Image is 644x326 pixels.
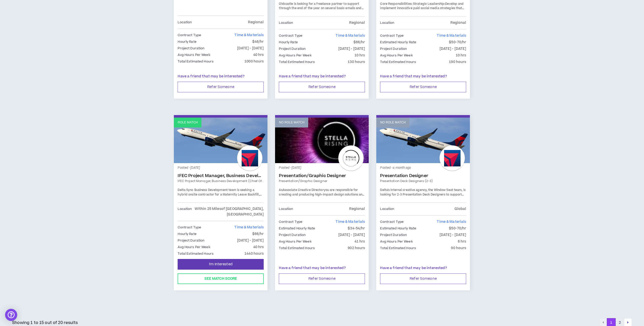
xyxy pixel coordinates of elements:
p: Total Estimated Hours [279,245,315,251]
p: 10 hrs [355,53,365,58]
p: Role Match [178,120,198,125]
p: Project Duration [279,232,306,238]
p: Have a friend that may be interested? [279,74,365,79]
p: 902 hours [348,245,365,251]
p: Avg Hours Per Week [178,52,210,58]
a: IFEC Project Manager, Business Development (Chief of Staff) [178,179,264,183]
p: Contract Type [380,219,404,225]
p: Avg Hours Per Week [279,53,311,58]
p: Contract Type [279,219,302,225]
p: Contract Type [178,225,201,230]
p: Avg Hours Per Week [178,244,210,250]
p: Have a friend that may be interested? [380,266,466,271]
p: Hourly Rate [178,231,196,237]
p: Location [279,206,293,212]
p: Project Duration [178,238,204,243]
p: Project Duration [380,232,407,238]
p: Project Duration [279,46,306,52]
p: [DATE] - [DATE] [338,46,365,52]
p: Total Estimated Hours [380,59,416,65]
span: As [279,188,282,192]
button: Refer Someone [178,82,264,92]
p: Hourly Rate [279,39,298,45]
p: Showing 1 to 15 out of 20 results [12,320,78,326]
p: Have a friend that may be interested? [178,74,264,79]
p: Avg Hours Per Week [279,239,311,244]
p: [DATE] - [DATE] [440,46,466,52]
p: Total Estimated Hours [178,251,214,256]
p: Regional [450,20,466,26]
button: I'm Interested [178,259,264,270]
p: [DATE] - [DATE] [237,46,264,51]
span: Time & Materials [437,33,466,38]
p: $46/hr [252,39,264,45]
p: Total Estimated Hours [178,59,214,64]
p: 190 hours [449,59,466,65]
p: $50-70/hr [449,226,466,231]
p: Location [178,19,192,25]
p: 40 hrs [253,52,264,58]
p: 6 hrs [458,239,466,244]
p: No Role Match [380,120,406,125]
span: Delta Sync Business Development team is seeking a hybrid onsite contractor for a Maternity Leave ... [178,188,261,206]
a: Presentation Deck Designers (2-3) [380,179,466,183]
p: 40 hrs [253,244,264,250]
span: Time & Materials [234,225,264,230]
span: Time & Materials [234,33,264,38]
p: 90 hours [451,245,466,251]
p: Have a friend that may be interested? [279,266,365,271]
p: Location [279,20,293,26]
p: Regional [248,19,264,25]
p: [DATE] - [DATE] [237,238,264,243]
strong: Associate Creative Director [283,188,324,192]
p: Avg Hours Per Week [380,53,412,58]
a: No Role Match [376,118,470,163]
p: [DATE] - [DATE] [440,232,466,238]
p: Location [178,206,192,217]
p: 10 hrs [456,53,466,58]
span: Time & Materials [437,219,466,224]
button: See Match Score [178,273,264,284]
strong: Strategic Leadership: [413,2,445,6]
p: Hourly Rate [178,39,196,45]
span: Delta's internal creative agency, the Window Seat team, is looking for 2-3 Presentation Deck Desi... [380,188,465,206]
p: Contract Type [380,33,404,38]
p: Location [380,206,394,212]
p: 130 hours [348,59,365,65]
p: $66/hr [354,39,365,45]
p: 1000 hours [244,59,264,64]
p: $50-70/hr [449,39,466,45]
span: Time & Materials [336,219,365,224]
p: 1440 hours [244,251,264,256]
p: Estimated Hourly Rate [380,226,416,231]
a: No Role Match [275,118,369,163]
p: Global [454,206,466,212]
p: Total Estimated Hours [380,245,416,251]
a: Presentation/Graphic Designer [279,173,365,178]
a: IFEC Project Manager, Business Development (Chief of Staff) [178,173,264,178]
p: Estimated Hourly Rate [380,39,416,45]
p: Posted - [DATE] [178,166,264,170]
span: Time & Materials [336,33,365,38]
p: Project Duration [380,46,407,52]
strong: Core Responsibilities: [380,2,412,6]
p: $34-54/hr [348,226,365,231]
a: Presentation/Graphic Designer [279,179,365,183]
a: Role Match [174,118,267,163]
p: Within 25 Miles of [GEOGRAPHIC_DATA], [GEOGRAPHIC_DATA] [192,206,264,217]
p: $66/hr [252,231,264,237]
p: No Role Match [279,120,304,125]
p: Location [380,20,394,26]
p: Avg Hours Per Week [380,239,412,244]
p: Regional [349,206,365,212]
p: Posted - [DATE] [279,166,365,170]
p: Project Duration [178,46,204,51]
p: Posted - a month ago [380,166,466,170]
span: I'm Interested [209,262,233,267]
div: Open Intercom Messenger [5,309,17,321]
button: Refer Someone [279,273,365,284]
p: Contract Type [178,32,201,38]
button: Refer Someone [380,82,466,92]
button: Refer Someone [380,273,466,284]
p: Have a friend that may be interested? [380,74,466,79]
